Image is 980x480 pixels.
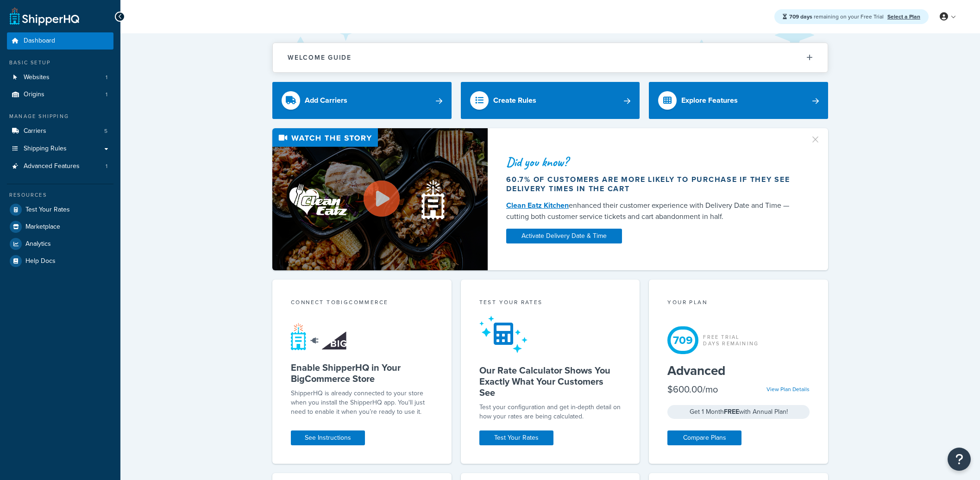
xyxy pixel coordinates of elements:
[291,430,365,445] a: See Instructions
[7,86,113,103] li: Origins
[24,145,67,153] span: Shipping Rules
[948,448,971,471] button: Open Resource Center
[7,32,113,50] a: Dashboard
[7,158,113,175] li: Advanced Features
[272,128,488,270] img: Video thumbnail
[7,123,113,140] li: Carriers
[506,200,799,222] div: enhanced their customer experience with Delivery Date and Time — cutting both customer service ti...
[724,407,739,417] strong: FREE
[7,69,113,86] a: Websites1
[25,223,60,231] span: Marketplace
[25,206,70,214] span: Test Your Rates
[291,323,349,350] img: connect-shq-bc-71769feb.svg
[667,363,810,378] h5: Advanced
[291,298,433,309] div: Connect to BigCommerce
[7,140,113,157] a: Shipping Rules
[291,389,433,417] p: ShipperHQ is already connected to your store when you install the ShipperHQ app. You'll just need...
[667,383,718,396] div: $600.00/mo
[7,236,113,252] a: Analytics
[7,158,113,175] a: Advanced Features1
[479,430,553,445] a: Test Your Rates
[25,257,56,265] span: Help Docs
[288,54,352,61] h2: Welcome Guide
[106,74,107,81] span: 1
[7,69,113,86] li: Websites
[272,82,452,119] a: Add Carriers
[7,191,113,199] div: Resources
[506,200,569,211] a: Clean Eatz Kitchen
[789,12,885,21] span: remaining on your Free Trial
[479,403,622,421] div: Test your configuration and get in-depth detail on how your rates are being calculated.
[25,240,51,248] span: Analytics
[506,175,799,193] div: 60.7% of customers are more likely to purchase if they see delivery times in the cart
[7,59,113,67] div: Basic Setup
[291,362,433,384] h5: Enable ShipperHQ in Your BigCommerce Store
[789,12,812,21] strong: 709 days
[667,430,741,445] a: Compare Plans
[667,326,698,354] div: 709
[887,12,920,21] a: Select a Plan
[7,86,113,103] a: Origins1
[461,82,640,119] a: Create Rules
[649,82,828,119] a: Explore Features
[24,162,80,170] span: Advanced Features
[7,218,113,235] a: Marketplace
[479,365,622,398] h5: Our Rate Calculator Shows You Exactly What Your Customers See
[106,162,107,170] span: 1
[7,253,113,269] a: Help Docs
[7,112,113,120] div: Manage Shipping
[24,127,46,135] span: Carriers
[104,127,107,135] span: 5
[7,123,113,140] a: Carriers5
[681,94,738,107] div: Explore Features
[479,298,622,309] div: Test your rates
[506,229,622,243] a: Activate Delivery Date & Time
[106,91,107,99] span: 1
[24,74,50,81] span: Websites
[7,201,113,218] a: Test Your Rates
[506,156,799,168] div: Did you know?
[24,91,44,99] span: Origins
[493,94,536,107] div: Create Rules
[24,37,55,45] span: Dashboard
[667,298,810,309] div: Your Plan
[766,385,810,393] a: View Plan Details
[667,405,810,419] div: Get 1 Month with Annual Plan!
[273,43,828,72] button: Welcome Guide
[703,334,759,347] div: Free Trial Days Remaining
[305,94,347,107] div: Add Carriers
